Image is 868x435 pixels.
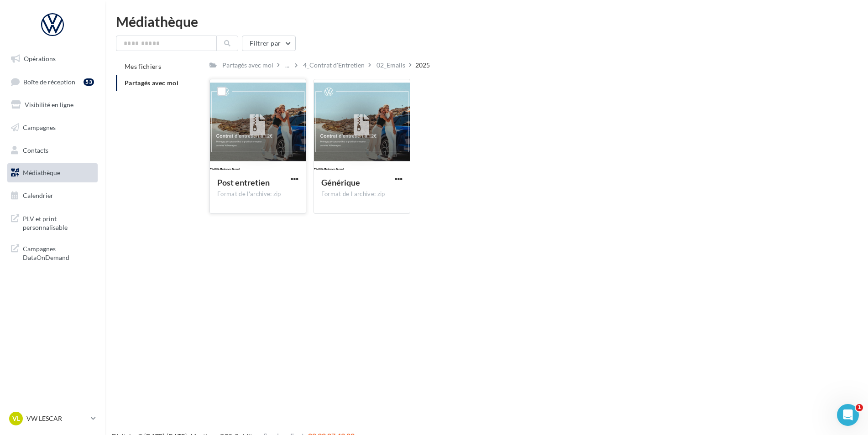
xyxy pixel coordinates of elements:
span: Calendrier [23,192,53,199]
a: PLV et print personnalisable [5,209,99,236]
div: 4_Contrat d'Entretien [303,61,365,70]
div: 2025 [415,61,430,70]
a: Visibilité en ligne [5,95,99,114]
span: Mes fichiers [125,62,161,70]
a: Médiathèque [5,163,99,182]
a: Campagnes [5,118,99,137]
div: 53 [84,78,94,86]
span: Visibilité en ligne [25,101,73,109]
span: Opérations [24,55,56,62]
span: Campagnes DataOnDemand [23,243,94,262]
div: Format de l'archive: zip [217,190,298,198]
span: Contacts [23,146,48,154]
span: VL [12,414,20,423]
a: Boîte de réception53 [5,72,99,92]
span: Générique [321,177,360,187]
span: Post entretien [217,177,270,187]
div: Partagés avec moi [222,61,273,70]
div: Médiathèque [116,15,857,28]
p: VW LESCAR [26,414,87,423]
div: ... [283,59,291,72]
a: Contacts [5,141,99,160]
span: Boîte de réception [23,78,75,85]
a: Calendrier [5,186,99,205]
span: Médiathèque [23,169,60,176]
span: Partagés avec moi [125,79,178,87]
button: Filtrer par [242,36,296,51]
div: Format de l'archive: zip [321,190,403,198]
a: Opérations [5,49,99,68]
iframe: Intercom live chat [837,404,859,426]
span: PLV et print personnalisable [23,212,94,232]
span: 1 [856,404,863,411]
a: Campagnes DataOnDemand [5,239,99,266]
a: VL VW LESCAR [7,410,98,427]
div: 02_Emails [376,61,405,70]
span: Campagnes [23,124,56,131]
